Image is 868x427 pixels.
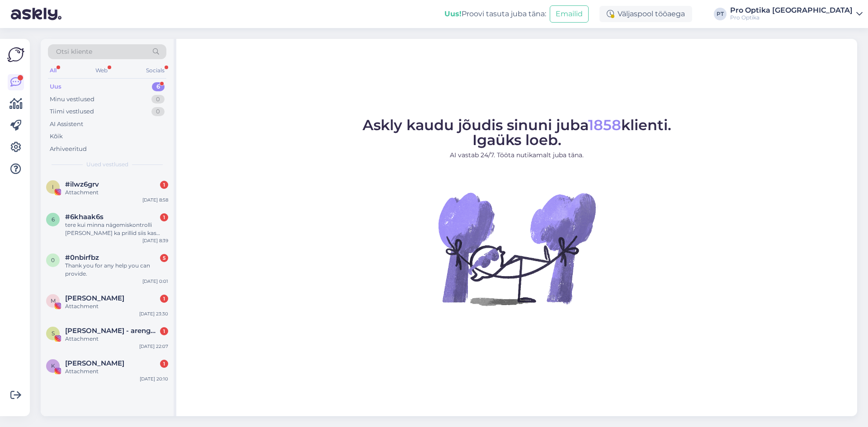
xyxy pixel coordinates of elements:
div: Socials [144,65,166,76]
img: Askly Logo [7,46,24,63]
div: Thank you for any help you can provide. [65,262,168,278]
div: Pro Optika [730,14,853,21]
div: [DATE] 0:01 [142,278,168,285]
span: M [51,297,56,304]
span: Katriine Mark [65,359,124,367]
span: 0 [51,257,55,263]
div: Proovi tasuta juba täna: [444,9,546,19]
div: Väljaspool tööaega [599,6,692,22]
span: #0nbirfbz [65,253,99,262]
div: Pro Optika [GEOGRAPHIC_DATA] [730,7,853,14]
div: Attachment [65,367,168,375]
div: Uus [50,82,61,91]
div: 6 [152,82,165,91]
button: Emailid [550,5,589,23]
div: Attachment [65,335,168,343]
div: Attachment [65,302,168,310]
div: 0 [151,107,165,116]
div: All [48,65,58,76]
span: Signe Ventsel - arengupartner [65,327,159,335]
span: Uued vestlused [86,160,128,169]
span: 6 [52,216,55,223]
span: i [52,183,54,190]
div: Tiimi vestlused [50,107,94,116]
div: 1 [160,360,168,368]
div: Attachment [65,188,168,197]
div: 1 [160,295,168,303]
div: [DATE] 20:10 [140,375,168,382]
span: Otsi kliente [56,47,92,56]
div: 5 [160,254,168,262]
div: AI Assistent [50,120,83,129]
div: [DATE] 8:39 [142,237,168,244]
div: 1 [160,181,168,189]
a: Pro Optika [GEOGRAPHIC_DATA]Pro Optika [730,7,863,21]
span: Marilin Hango [65,294,124,302]
div: PT [714,8,726,20]
span: #6khaak6s [65,213,104,221]
span: 1858 [588,116,621,134]
div: [DATE] 22:07 [139,343,168,350]
div: 1 [160,327,168,335]
div: tere kui minna nägemiskontrolli [PERSON_NAME] ka prillid siis kas nägemiskontroll on ikka täishin... [65,221,168,237]
div: Minu vestlused [50,95,94,104]
div: 0 [151,95,165,104]
div: Arhiveeritud [50,145,87,154]
div: [DATE] 23:30 [139,310,168,317]
div: Web [94,65,109,76]
div: Kõik [50,132,63,141]
span: #ilwz6grv [65,180,99,188]
p: AI vastab 24/7. Tööta nutikamalt juba täna. [363,150,671,160]
span: S [52,330,55,337]
span: K [51,362,55,369]
span: Askly kaudu jõudis sinuni juba klienti. Igaüks loeb. [363,116,671,149]
div: [DATE] 8:58 [142,197,168,203]
b: Uus! [444,9,462,18]
div: 1 [160,213,168,221]
img: No Chat active [435,167,598,330]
